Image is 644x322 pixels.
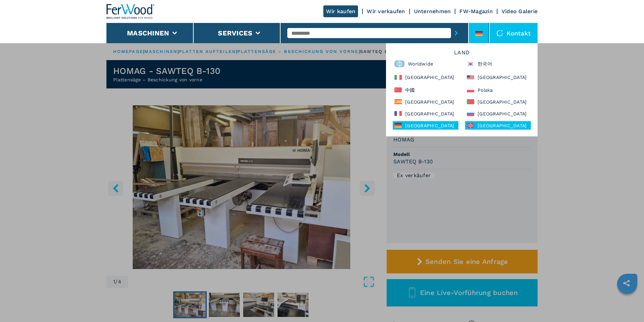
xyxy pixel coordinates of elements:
[218,29,252,37] button: Services
[414,8,451,15] a: Unternehmen
[393,98,458,106] div: [GEOGRAPHIC_DATA]
[465,86,531,94] div: Polska
[502,8,538,15] a: Video Galerie
[496,30,503,36] img: Kontakt
[389,50,534,59] h6: Land
[451,25,461,41] button: submit-button
[127,29,169,37] button: Maschinen
[459,8,493,15] a: FW-Magazin
[465,109,531,118] div: [GEOGRAPHIC_DATA]
[490,23,538,43] div: Kontakt
[106,4,155,19] img: Ferwood
[465,98,531,106] div: [GEOGRAPHIC_DATA]
[393,86,458,94] div: 中國
[465,121,531,130] div: [GEOGRAPHIC_DATA]
[465,59,531,69] div: 한국어
[323,5,358,17] a: Wir kaufen
[393,72,458,82] div: [GEOGRAPHIC_DATA]
[393,121,458,130] div: [GEOGRAPHIC_DATA]
[393,59,458,69] div: Worldwide
[465,72,531,82] div: [GEOGRAPHIC_DATA]
[367,8,405,15] a: Wir verkaufen
[393,109,458,118] div: [GEOGRAPHIC_DATA]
